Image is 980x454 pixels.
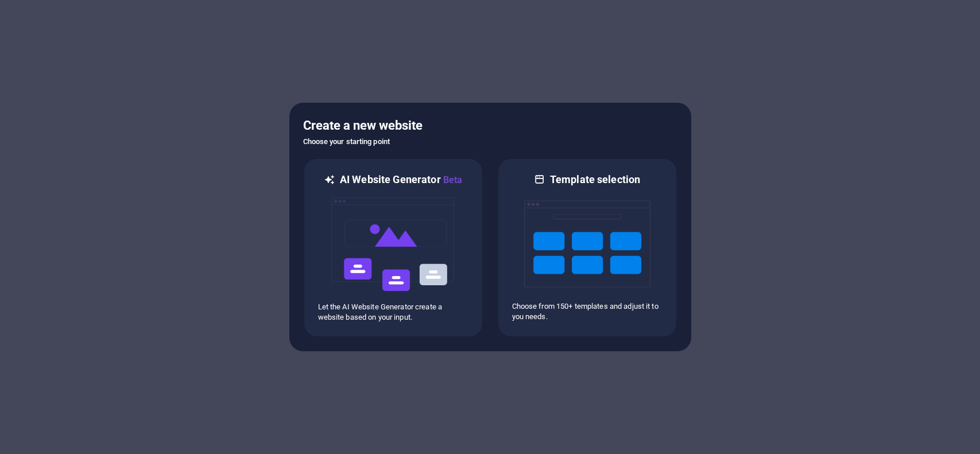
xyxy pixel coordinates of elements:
div: AI Website GeneratorBetaaiLet the AI Website Generator create a website based on your input. [303,158,483,337]
p: Choose from 150+ templates and adjust it to you needs. [512,301,663,322]
p: Let the AI Website Generator create a website based on your input. [318,302,468,323]
h5: Create a new website [303,117,677,135]
h6: Choose your starting point [303,135,677,149]
img: ai [330,187,456,302]
div: Template selectionChoose from 150+ templates and adjust it to you needs. [497,158,677,337]
h6: Template selection [550,173,640,187]
span: Beta [441,174,463,185]
h6: AI Website Generator [340,173,462,187]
